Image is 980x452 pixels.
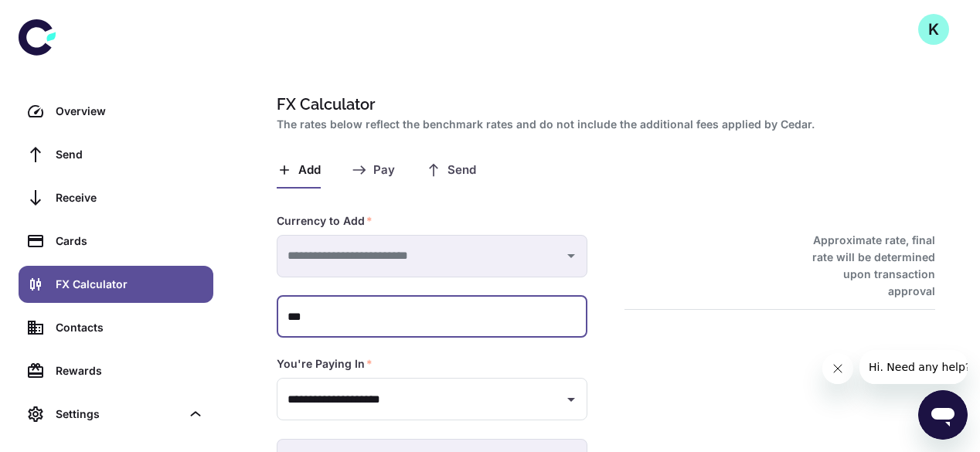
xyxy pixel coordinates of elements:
iframe: Close message [822,353,853,384]
div: Cards [56,233,204,250]
button: Open [560,389,582,410]
span: Pay [373,163,395,178]
a: Send [19,136,213,173]
a: Rewards [19,352,213,389]
div: Send [56,146,204,163]
label: You're Paying In [277,356,373,372]
div: FX Calculator [56,276,204,293]
h1: FX Calculator [277,93,929,116]
label: Currency to Add [277,213,373,229]
div: Rewards [56,362,204,379]
span: Add [298,163,321,178]
a: Contacts [19,309,213,346]
a: FX Calculator [19,266,213,303]
div: Overview [56,103,204,120]
button: K [918,14,949,45]
iframe: Message from company [859,350,968,384]
a: Receive [19,179,213,216]
div: Receive [56,189,204,206]
div: Contacts [56,319,204,336]
span: Send [447,163,476,178]
div: Settings [19,396,213,433]
a: Cards [19,223,213,260]
iframe: Button to launch messaging window [918,390,968,440]
span: Hi. Need any help? [9,11,111,23]
h2: The rates below reflect the benchmark rates and do not include the additional fees applied by Cedar. [277,116,929,133]
h6: Approximate rate, final rate will be determined upon transaction approval [795,232,935,300]
div: Settings [56,406,181,423]
a: Overview [19,93,213,130]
